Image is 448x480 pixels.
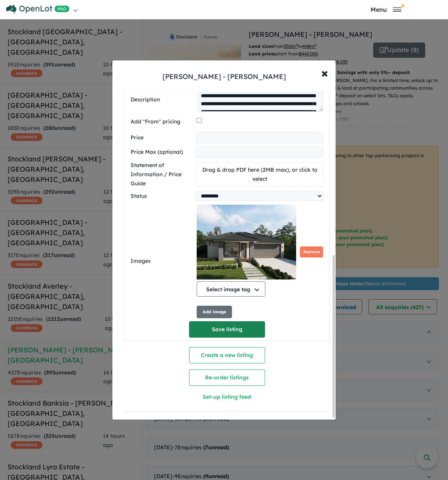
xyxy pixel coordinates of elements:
label: Add "From" pricing [131,117,194,126]
label: Statement of Information / Price Guide [131,161,194,188]
span: Drag & drop PDF here (2MB max), or click to select [202,166,317,182]
label: Status [131,192,193,201]
button: Add image [197,306,232,318]
div: [PERSON_NAME] - [PERSON_NAME] [162,72,286,82]
span: × [321,65,328,81]
button: Remove [300,246,323,257]
label: Images [131,257,194,266]
button: Create a new listing [189,347,265,363]
label: Price [131,133,193,142]
button: Save listing [189,321,265,338]
button: Set-up listing feed [175,389,278,405]
img: Openlot PRO Logo White [6,5,69,14]
button: Re-order listings [189,369,265,386]
label: Price Max (optional) [131,148,193,157]
label: Description [131,95,194,104]
button: Toggle navigation [331,6,441,13]
button: Select image tag [197,281,265,297]
img: Z [197,204,296,280]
